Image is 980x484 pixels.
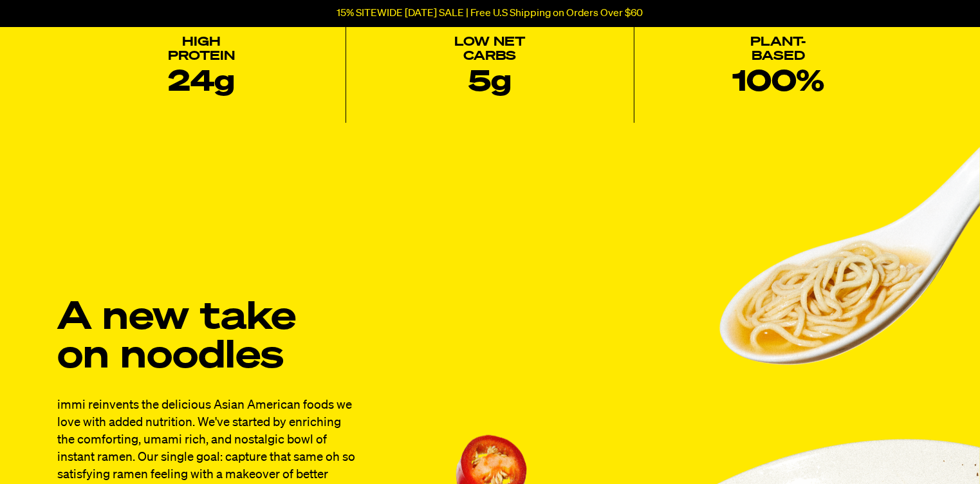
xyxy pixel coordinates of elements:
span: Low Net Carbs [447,35,533,63]
div: 5g [346,35,634,97]
div: 100% [634,35,922,97]
p: 15% SITEWIDE [DATE] SALE | Free U.S Shipping on Orders Over $60 [337,8,643,19]
h2: A new take on noodles [58,299,356,376]
div: 24g [58,35,346,97]
span: Plant-Based [735,35,822,63]
span: High Protein [158,35,245,63]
